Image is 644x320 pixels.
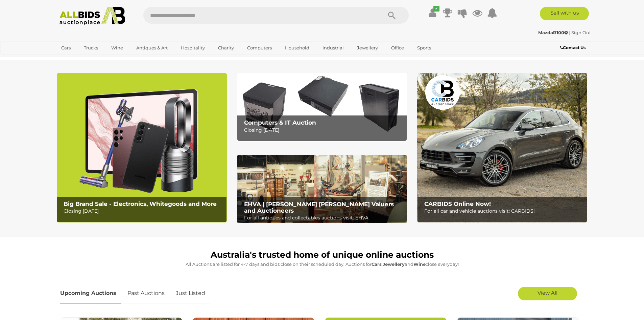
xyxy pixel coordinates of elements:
img: EHVA | Evans Hastings Valuers and Auctioneers [237,155,407,223]
a: Jewellery [353,42,382,54]
strong: Cars [372,261,382,267]
p: For all car and vehicle auctions visit: CARBIDS! [424,207,583,215]
img: CARBIDS Online Now! [417,73,587,222]
a: View All [518,287,577,300]
a: Sports [413,42,435,54]
a: Sell with us [540,7,589,20]
strong: MazdaR100 [538,30,568,35]
b: EHVA | [PERSON_NAME] [PERSON_NAME] Valuers and Auctioneers [244,201,394,214]
a: Just Listed [171,283,210,303]
b: Contact Us [560,45,586,50]
a: Sign Out [571,30,591,35]
a: CARBIDS Online Now! CARBIDS Online Now! For all car and vehicle auctions visit: CARBIDS! [417,73,587,222]
a: Office [387,42,408,54]
a: Wine [107,42,127,54]
img: Computers & IT Auction [237,73,407,141]
a: Trucks [79,42,102,54]
a: Past Auctions [122,283,170,303]
b: Computers & IT Auction [244,119,316,126]
a: Antiques & Art [132,42,172,54]
strong: Wine [413,261,426,267]
a: Hospitality [176,42,209,54]
a: Contact Us [560,44,587,51]
a: EHVA | Evans Hastings Valuers and Auctioneers EHVA | [PERSON_NAME] [PERSON_NAME] Valuers and Auct... [237,155,407,223]
img: Big Brand Sale - Electronics, Whitegoods and More [57,73,227,222]
a: Industrial [318,42,348,54]
p: All Auctions are listed for 4-7 days and bids close on their scheduled day. Auctions for , and cl... [60,260,584,268]
b: CARBIDS Online Now! [424,200,491,207]
h1: Australia's trusted home of unique online auctions [60,250,584,260]
p: Closing [DATE] [244,126,403,134]
a: Big Brand Sale - Electronics, Whitegoods and More Big Brand Sale - Electronics, Whitegoods and Mo... [57,73,227,222]
img: Allbids.com.au [56,7,129,25]
a: Computers & IT Auction Computers & IT Auction Closing [DATE] [237,73,407,141]
a: Household [281,42,314,54]
span: View All [538,290,557,296]
a: Cars [57,42,75,54]
i: ✔ [433,6,439,12]
span: | [569,30,570,35]
a: [GEOGRAPHIC_DATA] [57,54,114,65]
a: Charity [214,42,238,54]
strong: Jewellery [383,261,405,267]
b: Big Brand Sale - Electronics, Whitegoods and More [64,200,217,207]
p: Closing [DATE] [64,207,223,215]
a: Computers [243,42,276,54]
a: Upcoming Auctions [60,283,121,303]
a: MazdaR100 [538,30,569,35]
button: Search [375,7,409,24]
a: ✔ [428,7,438,19]
p: For all antiques and collectables auctions visit: EHVA [244,214,403,222]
